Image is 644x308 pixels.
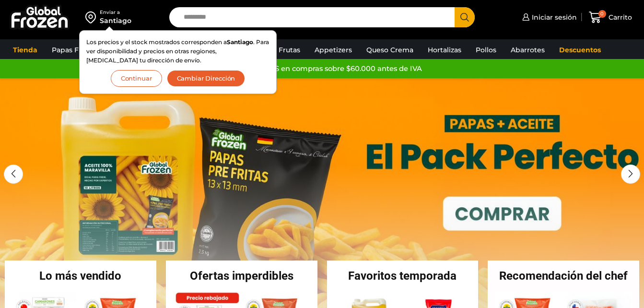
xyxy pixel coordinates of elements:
[166,270,317,282] h2: Ofertas imperdibles
[455,7,475,27] button: Search button
[327,270,479,282] h2: Favoritos temporada
[100,16,131,25] div: Santiago
[598,10,606,18] span: 0
[586,6,634,29] a: 0 Carrito
[362,41,418,59] a: Queso Crema
[621,165,640,184] div: Next slide
[100,9,131,16] div: Enviar a
[310,41,357,59] a: Appetizers
[506,41,550,59] a: Abarrotes
[423,41,466,59] a: Hortalizas
[554,41,606,59] a: Descuentos
[85,9,100,25] img: address-field-icon.svg
[86,37,269,65] p: Los precios y el stock mostrados corresponden a . Para ver disponibilidad y precios en otras regi...
[529,12,577,22] span: Iniciar sesión
[4,165,23,184] div: Previous slide
[488,270,639,282] h2: Recomendación del chef
[47,41,98,59] a: Papas Fritas
[111,70,162,87] button: Continuar
[167,70,246,87] button: Cambiar Dirección
[8,41,42,59] a: Tienda
[520,8,577,27] a: Iniciar sesión
[5,270,156,282] h2: Lo más vendido
[471,41,501,59] a: Pollos
[606,12,632,22] span: Carrito
[227,38,253,46] strong: Santiago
